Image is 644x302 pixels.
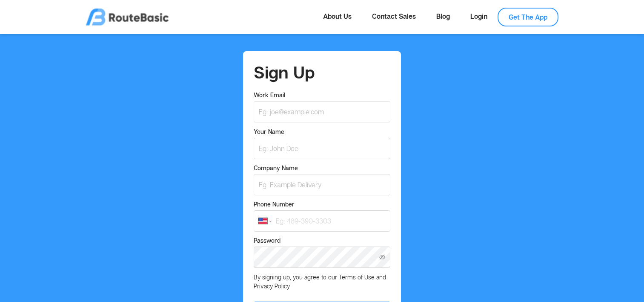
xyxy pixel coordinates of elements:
[254,273,390,290] p: By signing up, you agree to our Terms of Use and Privacy Policy
[254,247,390,268] input: Password
[254,62,390,82] h1: Sign Up
[254,128,289,136] label: Your Name
[313,8,362,25] a: About Us
[254,101,390,122] input: Work Email
[362,8,426,25] a: Contact Sales
[426,8,460,25] a: Blog
[254,164,302,172] label: Company Name
[379,254,385,260] i: icon: eye-invisible
[254,138,390,159] input: Your Name
[254,91,289,99] label: Work Email
[254,236,285,245] label: Password
[498,8,558,26] a: Get The App
[86,9,169,26] img: logo.png
[460,8,498,25] a: Login
[254,200,299,209] label: Phone Number
[254,210,390,232] input: Phone Number
[254,174,390,195] input: Company Name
